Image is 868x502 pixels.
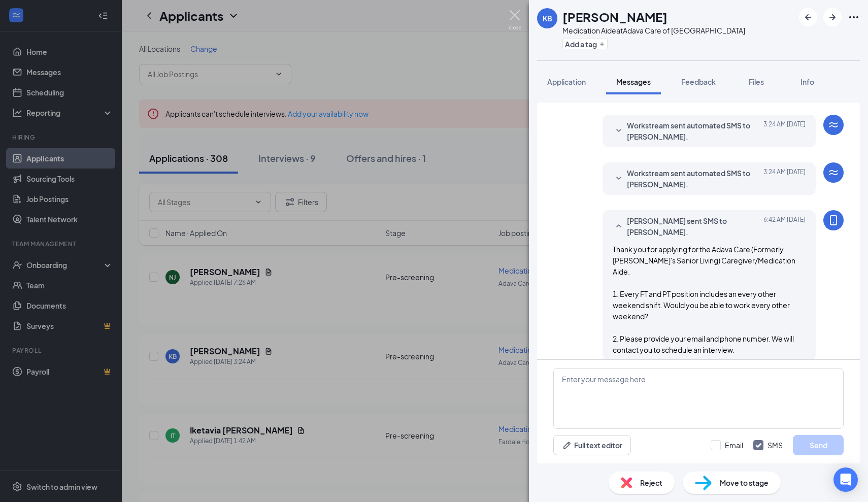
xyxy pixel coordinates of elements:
[640,477,662,488] span: Reject
[543,13,552,23] div: KB
[720,477,769,488] span: Move to stage
[616,77,651,86] span: Messages
[613,173,625,185] svg: SmallChevronDown
[613,220,625,232] svg: SmallChevronUp
[833,467,858,492] div: Open Intercom Messenger
[613,245,795,354] span: Thank you for applying for the Adava Care (Formerly [PERSON_NAME]'s Senior Living) Caregiver/Medi...
[793,435,844,455] button: Send
[848,11,860,23] svg: Ellipses
[763,168,806,190] span: [DATE] 3:24 AM
[627,168,760,190] span: Workstream sent automated SMS to [PERSON_NAME].
[562,440,572,450] svg: Pen
[627,215,760,238] span: [PERSON_NAME] sent SMS to [PERSON_NAME].
[553,435,631,455] button: Full text editorPen
[802,11,814,23] svg: ArrowLeftNew
[827,166,840,179] svg: WorkstreamLogo
[562,25,745,36] div: Medication Aide at Adava Care of [GEOGRAPHIC_DATA]
[613,125,625,137] svg: SmallChevronDown
[827,214,840,226] svg: MobileSms
[826,11,839,23] svg: ArrowRight
[763,120,806,142] span: [DATE] 3:24 AM
[562,39,608,49] button: PlusAdd a tag
[627,120,760,142] span: Workstream sent automated SMS to [PERSON_NAME].
[681,77,716,86] span: Feedback
[547,77,586,86] span: Application
[827,119,840,131] svg: WorkstreamLogo
[599,41,605,47] svg: Plus
[562,8,667,25] h1: [PERSON_NAME]
[823,8,842,26] button: ArrowRight
[749,77,764,86] span: Files
[763,215,806,238] span: [DATE] 6:42 AM
[799,8,817,26] button: ArrowLeftNew
[800,77,814,86] span: Info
